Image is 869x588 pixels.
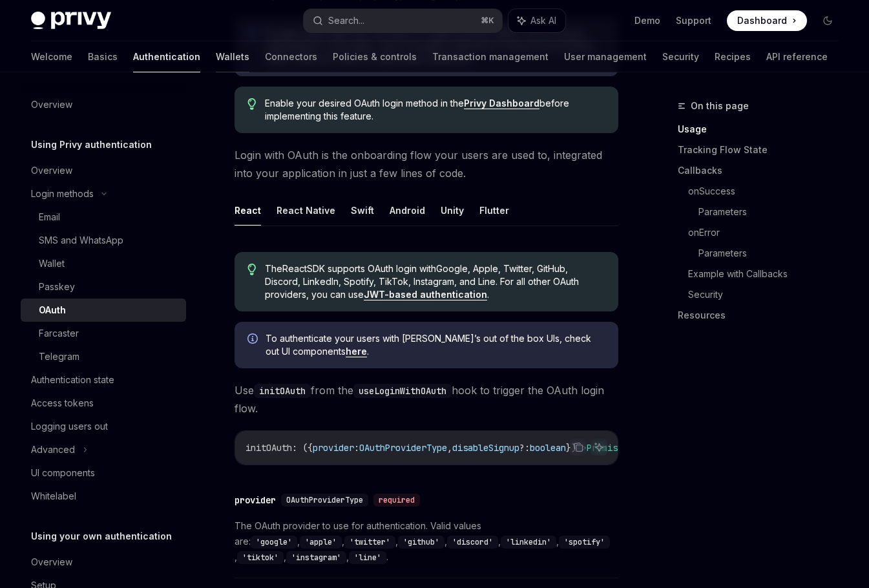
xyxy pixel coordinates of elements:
code: 'discord' [447,536,498,549]
code: 'github' [398,536,445,549]
a: Overview [21,159,186,182]
code: 'tiktok' [237,551,284,564]
a: Example with Callbacks [688,264,848,284]
div: Search... [328,13,364,28]
a: Support [676,14,711,27]
a: Parameters [698,243,848,264]
code: 'instagram' [286,551,346,564]
span: The OAuth provider to use for authentication. Valid values are: , , , , , , , , , . [235,518,618,565]
code: initOAuth [254,384,311,398]
span: OAuthProviderType [359,442,447,454]
span: , [447,442,452,454]
a: Basics [88,41,118,72]
a: Overview [21,93,186,116]
button: React [235,195,261,226]
a: Recipes [715,41,751,72]
span: OAuthProviderType [286,495,363,505]
a: Logging users out [21,415,186,438]
code: 'apple' [300,536,342,549]
span: On this page [691,98,749,114]
span: Dashboard [737,14,787,27]
span: boolean [530,442,566,454]
a: Resources [678,305,848,326]
span: initOAuth [246,442,292,454]
h5: Using Privy authentication [31,137,152,152]
a: Wallet [21,252,186,275]
div: Farcaster [39,326,79,341]
a: OAuth [21,299,186,322]
button: Ask AI [591,439,607,456]
a: here [346,346,367,357]
div: Login methods [31,186,94,202]
div: Logging users out [31,419,108,434]
a: Connectors [265,41,317,72]
a: SMS and WhatsApp [21,229,186,252]
code: 'twitter' [344,536,395,549]
span: Login with OAuth is the onboarding flow your users are used to, integrated into your application ... [235,146,618,182]
span: }) [566,442,576,454]
div: Overview [31,163,72,178]
span: ⌘ K [481,16,494,26]
span: disableSignup [452,442,519,454]
a: Farcaster [21,322,186,345]
a: Overview [21,551,186,574]
div: UI components [31,465,95,481]
img: dark logo [31,12,111,30]
svg: Info [247,333,260,346]
div: provider [235,494,276,507]
button: Ask AI [508,9,565,32]
div: Telegram [39,349,79,364]
a: Access tokens [21,392,186,415]
div: OAuth [39,302,66,318]
div: Wallet [39,256,65,271]
a: Transaction management [432,41,549,72]
a: onError [688,222,848,243]
a: Welcome [31,41,72,72]
a: Usage [678,119,848,140]
button: Unity [441,195,464,226]
span: To authenticate your users with [PERSON_NAME]’s out of the box UIs, check out UI components . [266,332,605,358]
span: ?: [519,442,530,454]
button: Search...⌘K [304,9,503,32]
button: React Native [277,195,335,226]
code: useLoginWithOAuth [353,384,452,398]
span: The React SDK supports OAuth login with Google, Apple, Twitter, GitHub, Discord, LinkedIn, Spotif... [265,262,605,301]
div: Passkey [39,279,75,295]
a: JWT-based authentication [364,289,487,300]
div: Overview [31,97,72,112]
button: Flutter [479,195,509,226]
button: Copy the contents from the code block [570,439,587,456]
span: : ({ [292,442,313,454]
a: Authentication [133,41,200,72]
div: required [373,494,420,507]
span: provider [313,442,354,454]
span: Use from the hook to trigger the OAuth login flow. [235,381,618,417]
div: Advanced [31,442,75,457]
svg: Tip [247,98,257,110]
a: UI components [21,461,186,485]
span: : [354,442,359,454]
code: 'line' [349,551,386,564]
a: Passkey [21,275,186,299]
a: Tracking Flow State [678,140,848,160]
a: API reference [766,41,828,72]
a: Callbacks [678,160,848,181]
a: User management [564,41,647,72]
a: Security [688,284,848,305]
button: Toggle dark mode [817,10,838,31]
a: Telegram [21,345,186,368]
div: Access tokens [31,395,94,411]
h5: Using your own authentication [31,529,172,544]
div: Authentication state [31,372,114,388]
a: Dashboard [727,10,807,31]
div: Email [39,209,60,225]
code: 'google' [251,536,297,549]
div: SMS and WhatsApp [39,233,123,248]
a: Whitelabel [21,485,186,508]
code: 'spotify' [559,536,610,549]
code: 'linkedin' [501,536,556,549]
svg: Tip [247,264,257,275]
a: Wallets [216,41,249,72]
button: Swift [351,195,374,226]
div: Whitelabel [31,488,76,504]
